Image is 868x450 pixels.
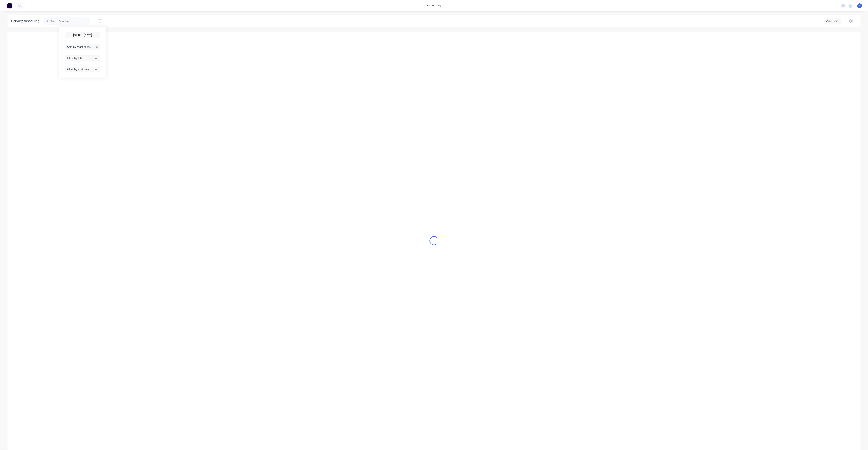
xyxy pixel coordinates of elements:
[824,18,841,24] button: Vehicle
[425,3,443,8] div: productivity
[8,15,43,27] div: Delivery scheduling
[51,17,90,25] input: Search for orders
[7,3,12,8] img: Factory
[858,4,861,7] span: F1
[65,33,100,38] input: Required Date
[826,19,837,23] div: Vehicle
